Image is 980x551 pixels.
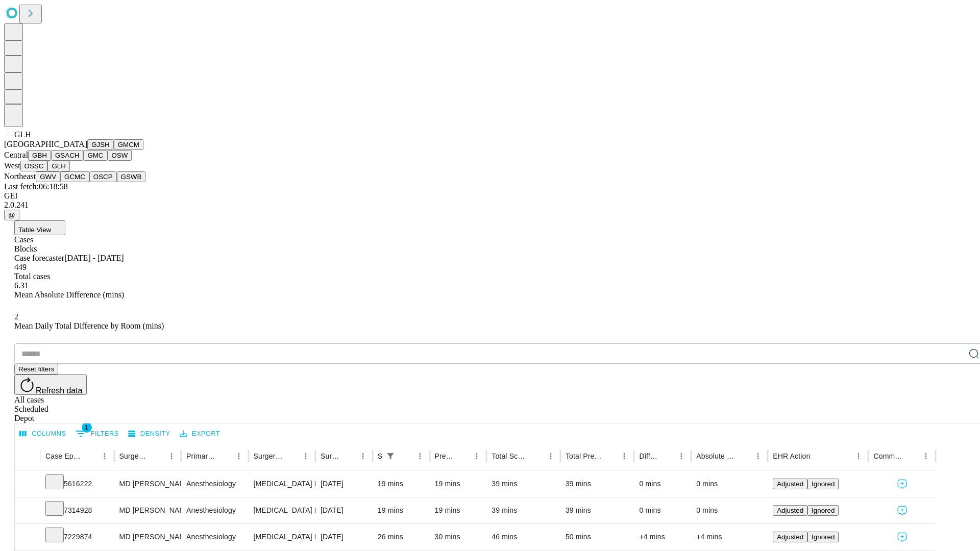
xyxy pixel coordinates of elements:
button: GMC [83,150,107,161]
div: Primary Service [186,452,216,460]
div: Scheduled In Room Duration [378,452,382,460]
div: 19 mins [435,471,482,497]
div: Total Predicted Duration [566,452,602,460]
div: Anesthesiology [186,471,243,497]
div: 0 mins [639,497,686,523]
div: [MEDICAL_DATA] FLEXIBLE PROXIMAL DIAGNOSTIC [254,471,310,497]
button: Sort [904,449,919,463]
button: Menu [919,449,933,463]
div: [DATE] [321,524,367,550]
button: Sort [737,449,751,463]
span: [DATE] - [DATE] [64,254,124,262]
div: Surgery Date [321,452,340,460]
div: Predicted In Room Duration [435,452,455,460]
button: GLH [47,161,69,171]
button: Sort [811,449,825,463]
button: GBH [28,150,51,161]
span: Adjusted [777,507,803,514]
button: Expand [20,529,35,546]
div: 0 mins [696,471,763,497]
div: [DATE] [321,497,367,523]
button: GMCM [114,139,143,150]
span: Adjusted [777,480,803,488]
div: MD [PERSON_NAME] [119,497,176,523]
span: 6.31 [14,281,29,290]
span: @ [8,211,15,219]
button: Menu [299,449,313,463]
button: Adjusted [773,505,807,516]
div: Anesthesiology [186,497,243,523]
div: [DATE] [321,471,367,497]
button: Show filters [383,449,398,463]
div: EHR Action [773,452,810,460]
button: Sort [150,449,164,463]
span: 449 [14,263,27,271]
button: Sort [217,449,232,463]
span: Ignored [812,507,835,514]
button: Menu [751,449,765,463]
div: Absolute Difference [696,452,736,460]
button: Sort [455,449,470,463]
button: Adjusted [773,532,807,542]
div: 39 mins [566,497,629,523]
button: Adjusted [773,479,807,489]
div: 39 mins [492,497,555,523]
button: Sort [399,449,413,463]
span: Total cases [14,272,50,281]
span: GLH [14,130,31,139]
span: Table View [18,226,51,234]
span: Refresh data [36,386,83,395]
button: Menu [674,449,689,463]
span: 1 [82,422,92,433]
div: 39 mins [566,471,629,497]
button: Ignored [807,532,839,542]
div: MD [PERSON_NAME] [119,524,176,550]
span: West [4,161,20,170]
div: Surgeon Name [119,452,149,460]
div: 7314928 [45,497,109,523]
button: Ignored [807,505,839,516]
button: Menu [617,449,631,463]
div: 0 mins [696,497,763,523]
div: Difference [639,452,659,460]
button: GJSH [87,139,114,150]
button: Sort [341,449,356,463]
button: GSWB [117,171,146,182]
button: Refresh data [14,374,87,395]
span: Mean Daily Total Difference by Room (mins) [14,321,164,330]
span: Mean Absolute Difference (mins) [14,290,124,299]
button: Select columns [17,426,69,442]
button: @ [4,210,19,220]
button: Sort [284,449,299,463]
div: 46 mins [492,524,555,550]
button: Menu [544,449,558,463]
div: 19 mins [378,497,425,523]
span: Case forecaster [14,254,64,262]
div: 30 mins [435,524,482,550]
div: 19 mins [378,471,425,497]
button: OSW [108,150,132,161]
button: Export [177,426,223,442]
button: Menu [164,449,179,463]
button: Ignored [807,479,839,489]
div: 7229874 [45,524,109,550]
div: +4 mins [639,524,686,550]
div: Anesthesiology [186,524,243,550]
div: 0 mins [639,471,686,497]
div: 5616222 [45,471,109,497]
button: Density [126,426,173,442]
div: GEI [4,191,976,201]
div: Total Scheduled Duration [492,452,528,460]
button: Menu [413,449,427,463]
button: Menu [851,449,866,463]
span: Reset filters [18,365,54,373]
div: 50 mins [566,524,629,550]
button: GCMC [60,171,89,182]
button: OSSC [20,161,48,171]
div: Surgery Name [254,452,283,460]
div: MD [PERSON_NAME] [119,471,176,497]
button: Table View [14,220,65,235]
button: OSCP [89,171,117,182]
button: Menu [356,449,370,463]
span: Ignored [812,480,835,488]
